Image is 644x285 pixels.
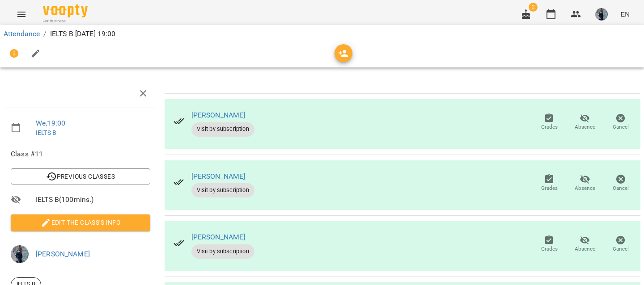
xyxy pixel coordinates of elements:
[191,125,254,133] span: Visit by subscription
[43,4,88,17] img: Voopty Logo
[4,29,40,38] a: Attendance
[191,233,246,241] a: [PERSON_NAME]
[11,149,150,159] span: Class #11
[11,214,150,231] button: Edit the class's Info
[567,232,603,257] button: Absence
[11,245,29,263] img: bfffc1ebdc99cb2c845fa0ad6ea9d4d3.jpeg
[541,245,558,253] span: Grades
[36,194,150,205] span: IELTS B ( 100 mins. )
[595,8,608,21] img: bfffc1ebdc99cb2c845fa0ad6ea9d4d3.jpeg
[541,123,558,131] span: Grades
[567,171,603,196] button: Absence
[575,123,595,131] span: Absence
[541,184,558,192] span: Grades
[617,6,633,22] button: EN
[4,29,640,39] nav: breadcrumb
[603,110,639,135] button: Cancel
[567,110,603,135] button: Absence
[36,250,90,258] a: [PERSON_NAME]
[531,110,567,135] button: Grades
[603,171,639,196] button: Cancel
[191,111,246,119] a: [PERSON_NAME]
[531,232,567,257] button: Grades
[11,4,32,25] button: Menu
[191,172,246,180] a: [PERSON_NAME]
[11,168,150,184] button: Previous Classes
[575,245,595,253] span: Absence
[50,29,116,39] p: IELTS B [DATE] 19:00
[191,186,254,194] span: Visit by subscription
[191,247,254,256] span: Visit by subscription
[531,171,567,196] button: Grades
[36,119,65,127] a: We , 19:00
[43,18,88,24] span: For Business
[529,3,538,12] span: 2
[36,129,56,136] a: IELTS B
[613,123,629,131] span: Cancel
[620,9,630,19] span: EN
[43,29,46,39] li: /
[603,232,639,257] button: Cancel
[18,171,143,182] span: Previous Classes
[575,184,595,192] span: Absence
[613,184,629,192] span: Cancel
[18,217,143,228] span: Edit the class's Info
[613,245,629,253] span: Cancel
